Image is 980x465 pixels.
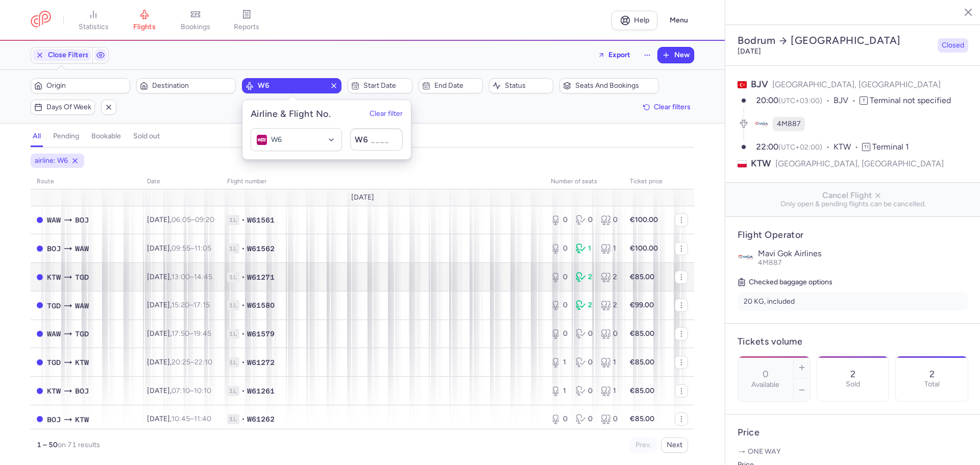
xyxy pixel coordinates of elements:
[241,329,245,339] span: •
[601,329,618,339] div: 0
[545,174,624,189] th: number of seats
[872,142,909,152] span: Terminal 1
[91,132,121,141] h4: bookable
[37,440,58,449] strong: 1 – 50
[171,358,190,366] time: 20:25
[551,300,568,310] div: 0
[257,135,267,145] figure: W6 airline logo
[247,300,275,310] span: W61580
[630,273,654,281] strong: €85.00
[171,244,211,253] span: –
[152,82,232,90] span: Destination
[551,329,568,339] div: 0
[551,215,568,225] div: 0
[46,103,91,111] span: Days of week
[576,300,593,310] div: 2
[756,95,778,105] time: 20:00
[147,273,212,281] span: [DATE],
[171,215,191,224] time: 06:05
[247,243,275,254] span: W61562
[171,329,211,338] span: –
[47,357,61,368] span: TGD
[35,156,68,166] span: airline: W6
[601,414,618,424] div: 0
[575,82,655,90] span: Seats and bookings
[147,386,211,395] span: [DATE],
[136,78,236,93] button: Destination
[738,292,968,311] li: 20 KG, included
[247,215,275,225] span: W61561
[777,119,801,129] span: 4M887
[47,214,61,226] span: WAW
[133,22,156,32] span: flights
[630,386,654,395] strong: €85.00
[194,273,212,281] time: 14:45
[241,386,245,396] span: •
[181,22,210,32] span: bookings
[630,414,654,423] strong: €85.00
[351,193,374,202] span: [DATE]
[47,300,61,311] span: TGD
[68,9,119,32] a: statistics
[738,336,968,348] h4: Tickets volume
[171,414,211,423] span: –
[758,249,968,258] p: Mavi Gok Airlines
[251,108,331,120] h5: Airline & Flight No.
[147,301,210,309] span: [DATE],
[601,300,618,310] div: 2
[355,135,368,144] span: W6
[47,328,61,339] span: WAW
[33,132,41,141] h4: all
[247,357,275,368] span: W61272
[601,386,618,396] div: 1
[242,78,341,93] button: W6
[171,273,212,281] span: –
[751,79,768,90] span: BJV
[654,103,691,111] span: Clear filters
[611,11,657,30] a: Help
[576,414,593,424] div: 0
[348,78,412,93] button: Start date
[195,215,214,224] time: 09:20
[147,358,212,366] span: [DATE],
[658,47,694,63] button: New
[48,51,89,59] span: Close Filters
[171,244,190,253] time: 09:55
[171,301,189,309] time: 15:20
[363,82,408,90] span: Start date
[171,386,190,395] time: 07:10
[870,95,951,105] span: Terminal not specified
[630,329,654,338] strong: €85.00
[591,47,637,63] button: Export
[234,22,259,32] span: reports
[929,369,935,379] p: 2
[227,329,239,339] span: 1L
[630,358,654,366] strong: €85.00
[505,82,550,90] span: Status
[489,78,553,93] button: Status
[170,9,221,32] a: bookings
[551,243,568,254] div: 0
[241,357,245,368] span: •
[862,143,870,151] span: T1
[576,215,593,225] div: 0
[419,78,483,93] button: End date
[630,215,658,224] strong: €100.00
[738,47,761,56] time: [DATE]
[75,357,89,368] span: KTW
[576,329,593,339] div: 0
[559,78,659,93] button: Seats and bookings
[661,437,688,453] button: Next
[778,143,822,152] span: (UTC+02:00)
[630,437,657,453] button: Prev.
[350,128,403,151] input: ____
[738,427,968,438] h4: Price
[754,117,769,131] figure: 4M airline logo
[75,243,89,254] span: WAW
[241,300,245,310] span: •
[31,78,130,93] button: Origin
[630,244,658,253] strong: €100.00
[551,272,568,282] div: 0
[834,95,860,107] span: BJV
[193,301,210,309] time: 17:15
